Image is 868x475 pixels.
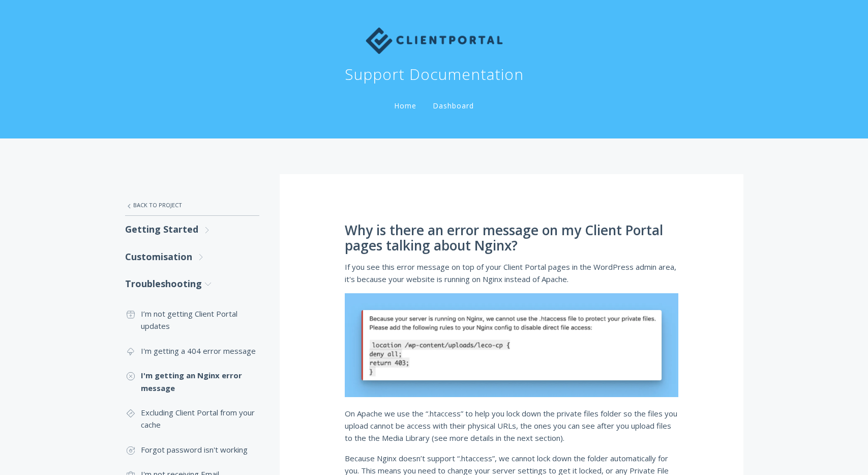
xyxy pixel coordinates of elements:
a: Getting Started [125,216,259,243]
span: If you see this error message on top of your Client Portal pages in the WordPress admin area, it'... [345,262,676,284]
a: Forgot password isn't working [125,437,259,462]
h2: Why is there an error message on my Client Portal pages talking about Nginx? [345,223,678,253]
a: I'm getting a 404 error message [125,339,259,363]
h1: Support Documentation [345,64,524,85]
a: Troubleshooting [125,270,259,297]
span: On Apache we use the “.htaccess” to help you lock down the private files folder so the files you ... [345,408,677,443]
a: I’m not getting Client Portal updates [125,301,259,339]
a: Customisation [125,243,259,270]
a: Home [392,101,418,110]
a: I'm getting an Nginx error message [125,363,259,400]
a: Dashboard [431,101,476,110]
a: Excluding Client Portal from your cache [125,400,259,437]
a: Back to Project [125,194,259,216]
